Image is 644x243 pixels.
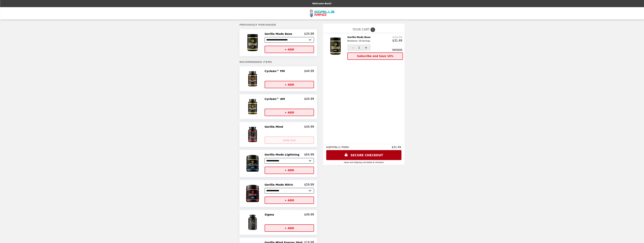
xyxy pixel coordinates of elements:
button: remove [392,48,402,51]
p: $31.49 [392,39,402,42]
img: Gorilla Mode Lightning [242,153,264,174]
img: Sigma [243,213,263,232]
h2: Gorilla Mind [265,125,285,128]
p: $49.99 [304,213,314,216]
button: - [347,44,358,51]
button: Subscribe and Save 10% [347,52,403,60]
span: $31.49 [392,146,401,149]
img: Cyclean™ PM [243,69,263,88]
p: $44.99 [304,69,314,73]
p: Welcome Back! [312,2,332,5]
select: Select a product variant [265,188,314,194]
h5: Recommended Items [240,61,317,63]
h2: Gorilla Mode Base [347,36,372,43]
span: YOUR CART [352,28,370,31]
span: ( 1 ITEMS ) [338,146,349,149]
p: $44.99 [304,97,314,101]
h2: Cyclean™ PM [265,69,286,73]
h2: Gorilla Mode Lightning [265,153,301,156]
span: SUBTOTAL [326,146,338,149]
button: + ADD [265,167,314,174]
button: + ADD [265,81,314,88]
p: $59.99 [304,183,314,186]
h2: Sigma [265,213,276,216]
h2: Gorilla Mode Base [265,32,294,36]
img: Gorilla Mode Base [242,32,264,53]
p: $34.99 [304,32,314,36]
h5: Previously Purchased [240,24,317,26]
a: SECURE CHECKOUT [326,150,401,160]
img: Brand Logo [310,9,334,17]
img: Gorilla Mode Base [325,36,347,57]
p: $44.99 [304,125,314,128]
select: Select a product variant [265,37,314,43]
p: $64.99 [304,153,314,156]
button: + ADD [265,224,314,232]
h2: Gorilla Mode Nitric [265,183,295,186]
span: 1 [371,27,375,32]
h2: Cyclean™ AM [265,97,286,101]
button: + ADD [265,46,314,53]
button: + ADD [265,197,314,204]
div: Taxes and Shipping calculated at checkout [326,161,401,163]
div: Bombsicle / 30 Servings [347,39,370,43]
button: + ADD [265,109,314,116]
button: + [360,44,371,51]
img: Gorilla Mind [243,125,263,144]
img: Cyclean™ AM [243,97,263,116]
p: $34.99 [392,36,402,39]
span: 1 [358,46,360,49]
img: Gorilla Mode Nitric [242,183,264,204]
select: Select a product variant [265,158,314,164]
